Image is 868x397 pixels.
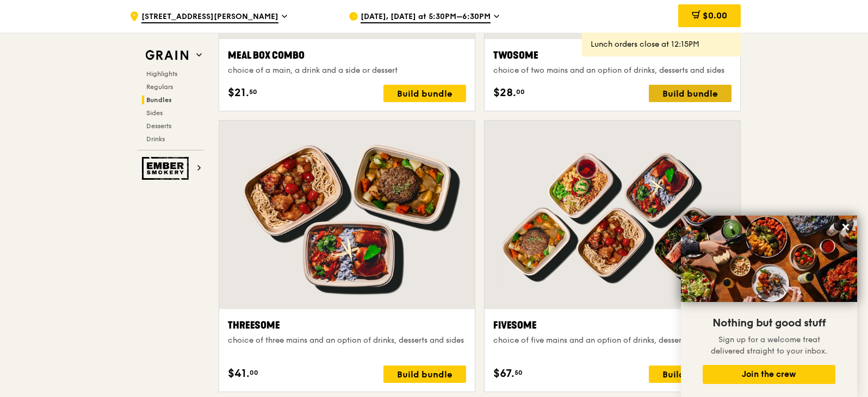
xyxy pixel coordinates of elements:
[837,218,854,236] button: Close
[146,122,171,130] span: Desserts
[493,48,731,63] div: Twosome
[228,366,250,382] span: $41.
[703,10,727,21] span: $0.00
[250,368,258,377] span: 00
[649,85,731,102] div: Build bundle
[493,318,731,333] div: Fivesome
[383,366,466,383] div: Build bundle
[493,65,731,76] div: choice of two mains and an option of drinks, desserts and sides
[228,318,466,333] div: Threesome
[146,109,163,117] span: Sides
[142,157,192,180] img: Ember Smokery web logo
[141,11,278,23] span: [STREET_ADDRESS][PERSON_NAME]
[146,70,177,78] span: Highlights
[361,11,491,23] span: [DATE], [DATE] at 5:30PM–6:30PM
[703,365,835,384] button: Join the crew
[142,46,192,65] img: Grain web logo
[649,366,731,383] div: Build bundle
[493,335,731,346] div: choice of five mains and an option of drinks, desserts and sides
[146,135,165,143] span: Drinks
[681,216,857,302] img: DSC07876-Edit02-Large.jpeg
[493,366,514,382] span: $67.
[493,85,516,101] span: $28.
[711,335,827,356] span: Sign up for a welcome treat delivered straight to your inbox.
[228,48,466,63] div: Meal Box Combo
[591,39,732,50] div: Lunch orders close at 12:15PM
[146,96,172,104] span: Bundles
[516,87,525,96] span: 00
[712,317,826,330] span: Nothing but good stuff
[383,85,466,102] div: Build bundle
[146,83,173,91] span: Regulars
[228,335,466,346] div: choice of three mains and an option of drinks, desserts and sides
[228,85,249,101] span: $21.
[249,87,257,96] span: 50
[514,368,523,377] span: 50
[228,65,466,76] div: choice of a main, a drink and a side or dessert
